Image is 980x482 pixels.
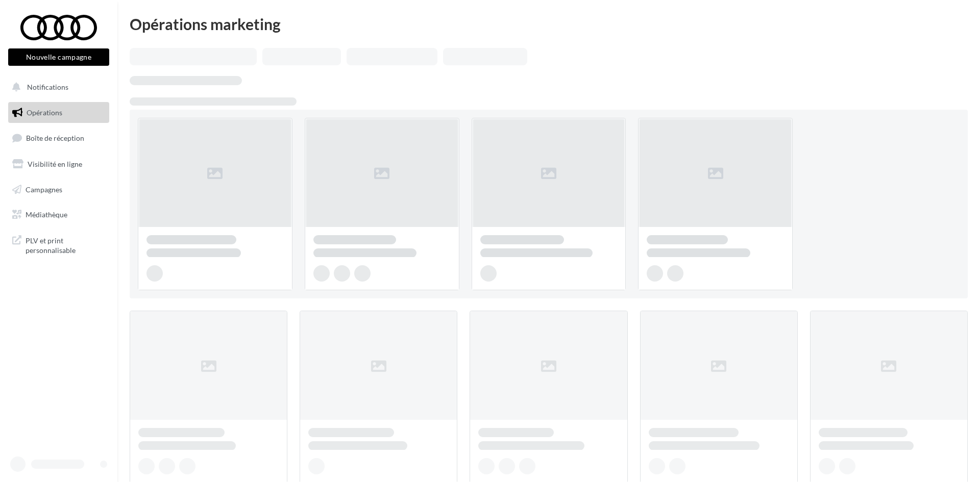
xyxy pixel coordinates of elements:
button: Notifications [6,77,107,98]
a: Visibilité en ligne [6,154,111,175]
span: Visibilité en ligne [28,160,82,168]
a: Opérations [6,102,111,123]
a: Médiathèque [6,204,111,225]
span: Notifications [27,83,68,91]
span: PLV et print personnalisable [26,234,105,256]
span: Campagnes [26,185,62,193]
span: Boîte de réception [26,134,84,142]
a: PLV et print personnalisable [6,230,111,260]
a: Boîte de réception [6,127,111,149]
button: Nouvelle campagne [8,48,109,66]
div: Opérations marketing [130,16,968,32]
a: Campagnes [6,179,111,200]
span: Opérations [27,108,62,117]
span: Médiathèque [26,210,67,219]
